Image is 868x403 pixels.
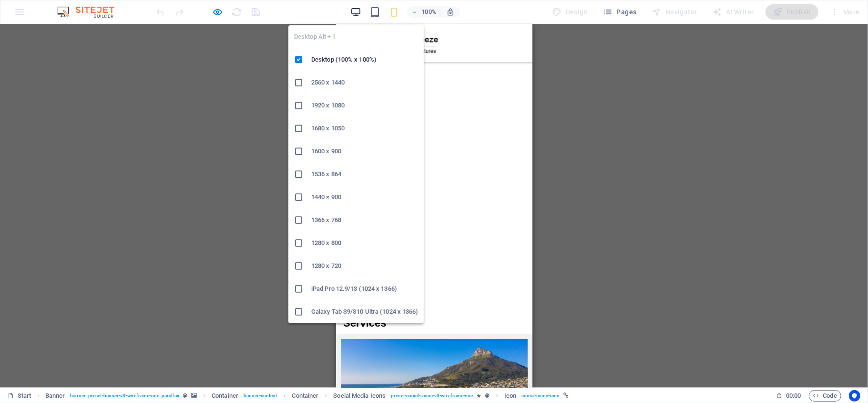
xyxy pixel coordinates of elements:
h6: 1280 x 720 [311,260,418,272]
i: On resize automatically adjust zoom level to fit chosen device. [446,8,455,16]
h6: 100% [421,6,437,18]
span: Pages [603,7,636,17]
button: Usercentrics [849,390,860,402]
h6: Session time [776,390,801,402]
span: Code [813,390,837,402]
i: This element is a customizable preset [485,393,490,398]
img: Editor Logo [55,6,126,18]
button: Pages [599,4,640,20]
h6: 1920 x 1080 [311,100,418,111]
h6: Galaxy Tab S9/S10 Ultra (1024 x 1366) [311,306,418,318]
h6: 1680 x 1050 [311,123,418,134]
h6: Desktop (100% x 100%) [311,54,418,65]
nav: breadcrumb [45,390,569,402]
span: Click to select. Double-click to edit [292,390,319,402]
button: 100% [407,6,441,18]
h6: 1366 x 768 [311,214,418,226]
span: . social-icons-icon [520,390,560,402]
span: 00 00 [786,390,801,402]
i: This element contains a background [191,393,197,398]
h6: 1600 x 900 [311,146,418,157]
img: OBLOGO12-1pFBT4hEYmaVaPgoZsy0XA.png [8,8,103,34]
button: Code [809,390,841,402]
span: : [793,392,794,399]
h2: Services [7,291,196,307]
i: Element contains an animation [477,393,481,398]
a: Click to cancel selection. Double-click to open Pages [8,390,31,402]
i: This element is a customizable preset [183,393,187,398]
span: Click to select. Double-click to edit [504,390,516,402]
h6: 1536 x 864 [311,169,418,180]
span: . banner-content [242,390,277,402]
h6: iPad Pro 12.9/13 (1024 x 1366) [311,283,418,295]
span: Click to select. Double-click to edit [334,390,386,402]
span: Click to select. Double-click to edit [45,390,65,402]
h6: 2560 x 1440 [311,77,418,88]
h6: 1440 × 900 [311,191,418,203]
h6: 1280 x 800 [311,237,418,249]
span: Click to select. Double-click to edit [212,390,238,402]
span: . banner .preset-banner-v3-wireframe-one .parallax [69,390,179,402]
span: . preset-social-icons-v3-wireframe-one [389,390,473,402]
